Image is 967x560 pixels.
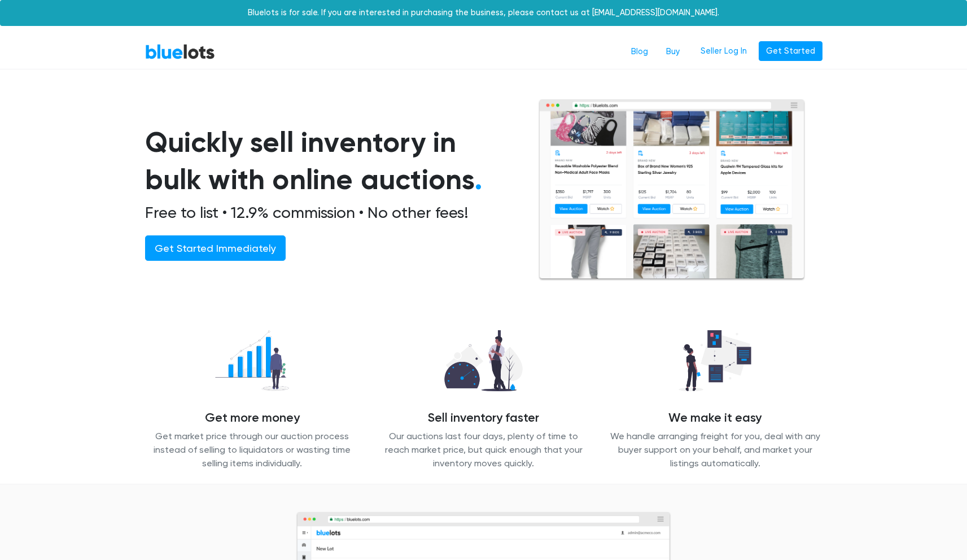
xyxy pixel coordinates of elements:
a: Seller Log In [693,41,754,62]
p: We handle arranging freight for you, deal with any buyer support on your behalf, and market your ... [608,430,822,470]
img: sell_faster-bd2504629311caa3513348c509a54ef7601065d855a39eafb26c6393f8aa8a46.png [435,324,532,397]
p: Our auctions last four days, plenty of time to reach market price, but quick enough that your inv... [377,430,591,470]
h4: We make it easy [608,411,822,426]
a: Blog [622,41,657,63]
h2: Free to list • 12.9% commission • No other fees! [145,203,511,222]
span: . [475,163,482,196]
h4: Sell inventory faster [377,411,591,426]
p: Get market price through our auction process instead of selling to liquidators or wasting time se... [145,430,360,470]
img: browserlots-effe8949e13f0ae0d7b59c7c387d2f9fb811154c3999f57e71a08a1b8b46c466.png [538,99,806,281]
a: Get Started [759,41,822,62]
a: BlueLots [145,43,215,60]
a: Get Started Immediately [145,235,286,261]
h1: Quickly sell inventory in bulk with online auctions [145,124,511,199]
h4: Get more money [145,411,360,426]
img: recover_more-49f15717009a7689fa30a53869d6e2571c06f7df1acb54a68b0676dd95821868.png [205,324,298,397]
img: we_manage-77d26b14627abc54d025a00e9d5ddefd645ea4957b3cc0d2b85b0966dac19dae.png [670,324,760,397]
a: Buy [657,41,689,63]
